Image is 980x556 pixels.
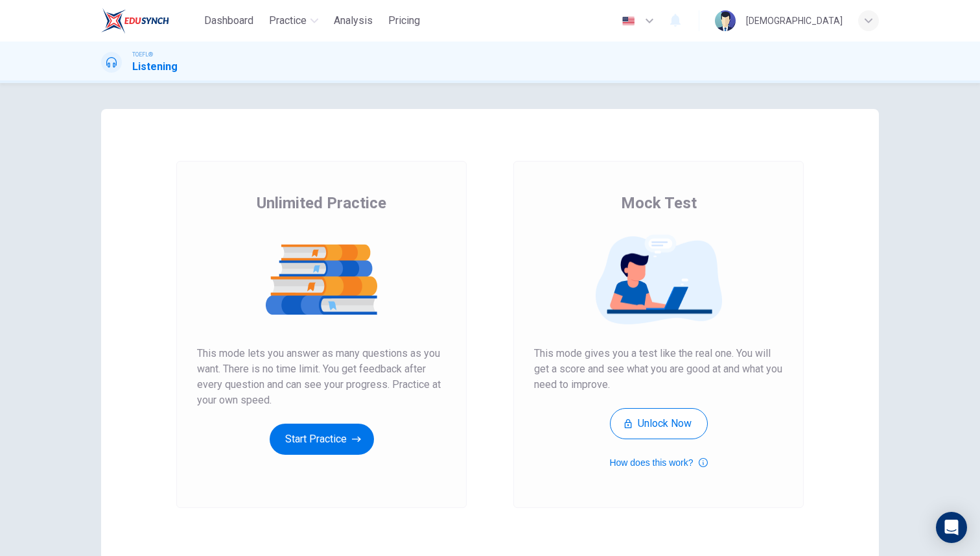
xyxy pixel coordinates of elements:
[132,59,178,75] h1: Listening
[610,408,708,439] button: Unlock Now
[132,50,153,59] span: TOEFL®
[264,9,323,32] button: Practice
[609,455,707,470] button: How does this work?
[257,193,386,213] span: Unlimited Practice
[715,10,736,31] img: Profile picture
[534,346,783,393] span: This mode gives you a test like the real one. You will get a score and see what you are good at a...
[746,13,843,29] div: [DEMOGRAPHIC_DATA]
[936,512,967,543] div: Open Intercom Messenger
[383,9,425,32] button: Pricing
[269,13,307,29] span: Practice
[204,13,253,29] span: Dashboard
[334,13,373,29] span: Analysis
[101,8,169,34] img: EduSynch logo
[620,16,636,26] img: en
[199,9,259,32] button: Dashboard
[388,13,420,29] span: Pricing
[621,193,697,213] span: Mock Test
[329,9,378,32] button: Analysis
[101,8,199,34] a: EduSynch logo
[197,346,446,408] span: This mode lets you answer as many questions as you want. There is no time limit. You get feedback...
[270,424,374,455] button: Start Practice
